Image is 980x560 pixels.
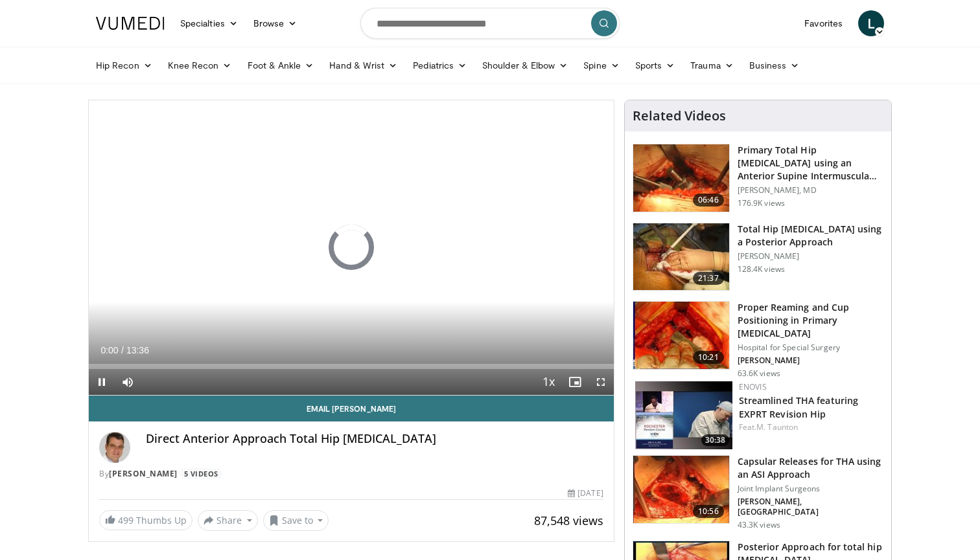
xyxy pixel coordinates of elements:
[739,421,881,433] div: Feat.
[738,484,883,494] p: Joint Implant Surgeons
[738,355,883,366] p: [PERSON_NAME]
[633,455,883,530] a: 10:56 Capsular Releases for THA using an ASI Approach Joint Implant Surgeons [PERSON_NAME], [GEOG...
[633,144,883,212] a: 06:46 Primary Total Hip [MEDICAL_DATA] using an Anterior Supine Intermuscula… [PERSON_NAME], MD 1...
[739,394,859,420] a: Streamlined THA featuring EXPRT Revision Hip
[738,301,883,340] h3: Proper Reaming and Cup Positioning in Primary [MEDICAL_DATA]
[739,381,767,392] a: Enovis
[89,364,614,369] div: Progress Bar
[633,108,726,124] h4: Related Videos
[568,487,603,499] div: [DATE]
[797,10,850,36] a: Favorites
[738,251,883,262] p: [PERSON_NAME]
[627,52,683,78] a: Sports
[738,185,883,196] p: [PERSON_NAME], MD
[321,52,405,78] a: Hand & Wrist
[738,368,780,379] p: 63.6K views
[633,223,883,291] a: 21:37 Total Hip [MEDICAL_DATA] using a Posterior Approach [PERSON_NAME] 128.4K views
[126,345,149,355] span: 13:36
[536,369,562,395] button: Playback Rate
[633,223,729,291] img: 286987_0000_1.png.150x105_q85_crop-smart_upscale.jpg
[198,510,258,531] button: Share
[99,468,603,480] div: By
[738,455,883,481] h3: Capsular Releases for THA using an ASI Approach
[588,369,614,395] button: Fullscreen
[180,468,222,479] a: 5 Videos
[246,10,305,36] a: Browse
[858,10,884,36] a: L
[99,510,192,530] a: 499 Thumbs Up
[633,301,883,379] a: 10:21 Proper Reaming and Cup Positioning in Primary [MEDICAL_DATA] Hospital for Special Surgery [...
[738,497,883,517] p: [PERSON_NAME], [GEOGRAPHIC_DATA]
[682,52,741,78] a: Trauma
[738,342,883,353] p: Hospital for Special Surgery
[738,264,785,274] p: 128.4K views
[240,52,322,78] a: Foot & Ankle
[100,345,118,355] span: 0:00
[405,52,474,78] a: Pediatrics
[109,468,178,479] a: [PERSON_NAME]
[633,302,729,369] img: 9ceeadf7-7a50-4be6-849f-8c42a554e74d.150x105_q85_crop-smart_upscale.jpg
[633,456,729,523] img: 314571_3.png.150x105_q85_crop-smart_upscale.jpg
[633,144,729,212] img: 263423_3.png.150x105_q85_crop-smart_upscale.jpg
[701,434,729,446] span: 30:38
[693,194,724,207] span: 06:46
[741,52,808,78] a: Business
[118,514,134,526] span: 499
[693,351,724,364] span: 10:21
[160,52,240,78] a: Knee Recon
[263,510,329,531] button: Save to
[172,10,246,36] a: Specialties
[89,396,614,421] a: Email [PERSON_NAME]
[88,52,160,78] a: Hip Recon
[115,369,141,395] button: Mute
[576,52,627,78] a: Spine
[738,223,883,249] h3: Total Hip [MEDICAL_DATA] using a Posterior Approach
[635,381,732,449] a: 30:38
[121,345,124,355] span: /
[89,100,614,396] video-js: Video Player
[474,52,576,78] a: Shoulder & Elbow
[693,505,724,518] span: 10:56
[738,144,883,183] h3: Primary Total Hip [MEDICAL_DATA] using an Anterior Supine Intermuscula…
[738,520,780,530] p: 43.3K views
[360,8,620,39] input: Search topics, interventions
[89,369,115,395] button: Pause
[96,17,165,30] img: VuMedi Logo
[99,432,130,463] img: Avatar
[635,381,732,449] img: 099a0359-b241-4c0e-b33e-4b9c9876bee9.150x105_q85_crop-smart_upscale.jpg
[534,513,603,528] span: 87,548 views
[738,198,785,208] p: 176.9K views
[562,369,588,395] button: Enable picture-in-picture mode
[146,432,603,446] h4: Direct Anterior Approach Total Hip [MEDICAL_DATA]
[693,272,724,285] span: 21:37
[756,421,798,432] a: M. Taunton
